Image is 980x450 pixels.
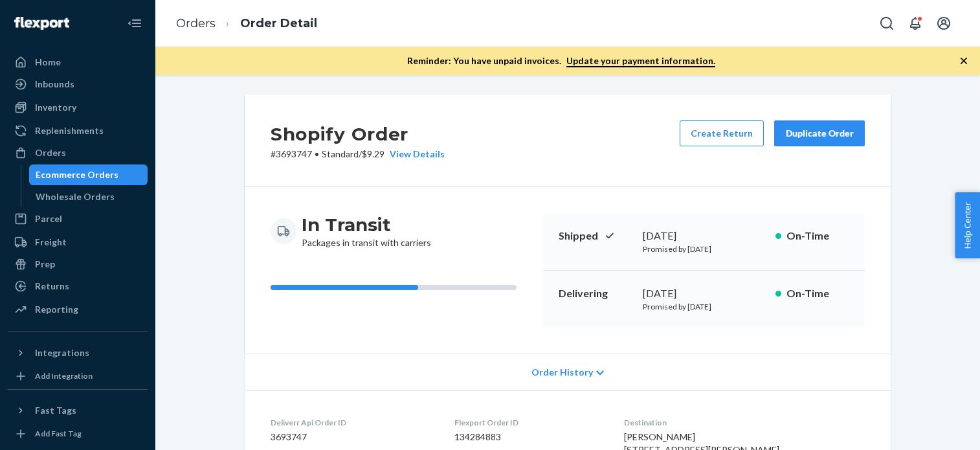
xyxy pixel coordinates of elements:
dd: 3693747 [271,431,434,444]
dd: 134284883 [454,431,604,444]
button: Open Search Box [874,10,900,36]
a: Reporting [8,299,148,320]
a: Home [8,52,148,73]
p: Promised by [DATE] [643,243,765,254]
a: Order Detail [240,16,317,30]
a: Add Fast Tag [8,426,148,442]
button: Create Return [680,120,764,146]
div: Orders [35,146,66,159]
div: Ecommerce Orders [36,168,118,181]
p: Delivering [559,286,632,301]
div: [DATE] [643,286,765,301]
a: Freight [8,232,148,253]
a: Prep [8,254,148,275]
button: View Details [384,148,445,161]
a: Orders [8,142,148,163]
dt: Destination [624,417,865,428]
a: Update your payment information. [566,55,715,67]
a: Wholesale Orders [29,186,148,207]
div: Fast Tags [35,404,76,417]
div: Add Integration [35,370,93,381]
div: Parcel [35,212,62,225]
p: On-Time [786,286,849,301]
a: Parcel [8,208,148,229]
button: Integrations [8,343,148,363]
button: Fast Tags [8,400,148,421]
p: Reminder: You have unpaid invoices. [407,54,715,67]
p: # 3693747 / $9.29 [271,148,445,161]
div: Reporting [35,303,78,316]
div: [DATE] [643,229,765,243]
div: Returns [35,280,69,293]
div: Add Fast Tag [35,428,82,439]
dt: Flexport Order ID [454,417,604,428]
div: Prep [35,258,55,271]
p: Shipped [559,229,632,243]
span: • [315,148,319,159]
p: Promised by [DATE] [643,301,765,312]
div: Inventory [35,101,76,114]
span: Order History [531,366,593,379]
a: Add Integration [8,368,148,384]
a: Inventory [8,97,148,118]
a: Inbounds [8,74,148,95]
a: Returns [8,276,148,297]
button: Duplicate Order [774,120,865,146]
ol: breadcrumbs [166,5,328,43]
button: Open notifications [902,10,928,36]
div: Packages in transit with carriers [302,213,431,249]
img: Flexport logo [14,17,69,30]
a: Replenishments [8,120,148,141]
div: Inbounds [35,78,74,91]
div: Home [35,56,61,69]
a: Ecommerce Orders [29,164,148,185]
h2: Shopify Order [271,120,445,148]
button: Help Center [955,192,980,258]
div: Duplicate Order [785,127,854,140]
a: Orders [176,16,216,30]
dt: Deliverr Api Order ID [271,417,434,428]
div: Replenishments [35,124,104,137]
button: Open account menu [931,10,957,36]
button: Close Navigation [122,10,148,36]
h3: In Transit [302,213,431,236]
div: Wholesale Orders [36,190,115,203]
p: On-Time [786,229,849,243]
div: Integrations [35,346,89,359]
span: Standard [322,148,359,159]
div: Freight [35,236,67,249]
iframe: Opens a widget where you can chat to one of our agents [898,411,967,444]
